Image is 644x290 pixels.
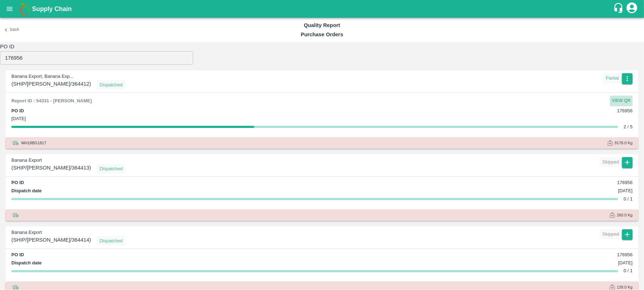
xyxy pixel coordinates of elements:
[618,188,633,194] p: [DATE]
[624,268,633,274] p: 0 / 1
[615,140,633,146] span: 9178.0 Kg
[617,212,633,218] span: 260.0 Kg
[11,164,91,174] span: ( SHIP/[PERSON_NAME]/364413 )
[610,284,615,290] img: WeightIcon
[11,188,42,194] p: Dispatch date
[610,96,633,106] button: View QR
[131,21,514,30] h6: Quality Report
[613,2,626,15] div: customer-support
[131,30,514,39] h6: Purchase Orders
[11,98,92,104] p: Report ID : 54331 - [PERSON_NAME]
[11,229,384,236] p: Banana Export
[600,229,622,239] div: Skipped
[626,1,638,16] div: account of current user
[21,140,47,146] span: Mh18bg1817
[11,80,91,90] span: ( SHIP/[PERSON_NAME]/364412 )
[11,108,24,114] p: PO ID
[97,80,125,90] div: Dispatched
[32,5,72,12] b: Supply Chain
[11,236,91,246] span: ( SHIP/[PERSON_NAME]/364414 )
[97,164,125,174] div: Dispatched
[18,2,32,16] img: logo
[617,252,633,258] p: 176956
[600,157,622,167] div: Skipped
[624,196,633,203] p: 0 / 1
[618,260,633,267] p: [DATE]
[11,116,26,122] p: [DATE]
[32,4,613,14] a: Supply Chain
[11,260,42,267] p: Dispatch date
[603,73,622,83] div: Partial
[617,179,633,186] p: 176956
[11,179,24,186] p: PO ID
[617,108,633,114] p: 176956
[11,252,24,258] p: PO ID
[607,140,613,146] img: WeightIcon
[624,124,633,130] p: 2 / 5
[11,157,384,164] p: Banana Export
[11,139,20,147] img: truck
[1,1,18,17] button: open drawer
[11,73,384,80] p: Banana Export, Banana Exp...
[610,212,615,218] img: WeightIcon
[11,211,20,219] img: truck
[97,236,125,246] div: Dispatched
